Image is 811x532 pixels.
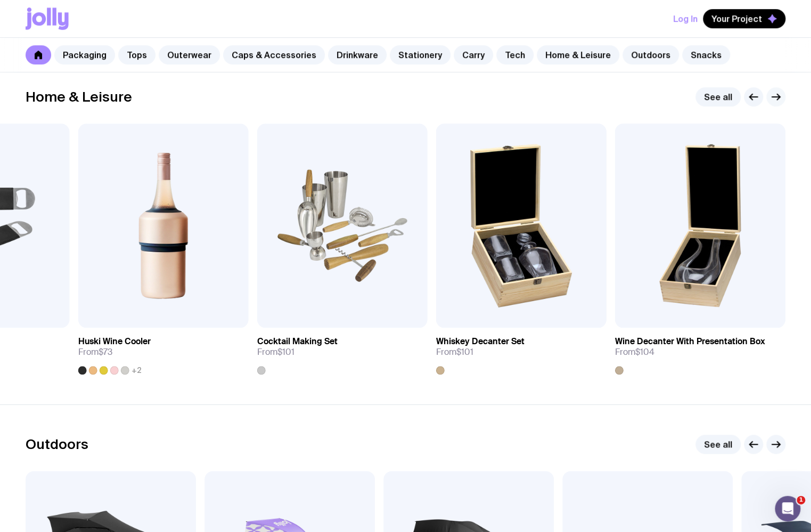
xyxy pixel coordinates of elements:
span: From [257,347,294,358]
h3: Wine Decanter With Presentation Box [615,336,765,347]
a: Whiskey Decanter SetFrom$101 [436,328,607,375]
span: $101 [456,346,473,358]
span: 1 [797,496,805,504]
a: Snacks [682,45,730,64]
span: $101 [277,346,294,358]
h2: Outdoors [26,436,88,452]
a: Carry [454,45,493,64]
a: Tops [118,45,155,64]
h3: Whiskey Decanter Set [436,336,525,347]
a: Packaging [54,45,115,64]
button: Your Project [703,9,785,28]
a: Drinkware [328,45,387,64]
a: Caps & Accessories [223,45,325,64]
a: Outdoors [622,45,679,64]
span: From [436,347,473,358]
a: Huski Wine CoolerFrom$73+2 [78,328,249,375]
a: Outerwear [159,45,220,64]
span: From [78,347,112,358]
a: See all [695,435,741,454]
h2: Home & Leisure [26,89,132,105]
a: Home & Leisure [537,45,619,64]
a: Cocktail Making SetFrom$101 [257,328,428,375]
a: See all [695,87,741,106]
span: $104 [635,346,654,358]
a: Stationery [390,45,450,64]
a: Tech [496,45,534,64]
span: Your Project [711,13,762,24]
span: +2 [132,366,142,375]
a: Wine Decanter With Presentation BoxFrom$104 [615,328,785,375]
span: $73 [99,346,112,358]
h3: Huski Wine Cooler [78,336,151,347]
button: Log In [673,9,698,28]
iframe: Intercom live chat [775,496,800,521]
span: From [615,347,654,358]
h3: Cocktail Making Set [257,336,338,347]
